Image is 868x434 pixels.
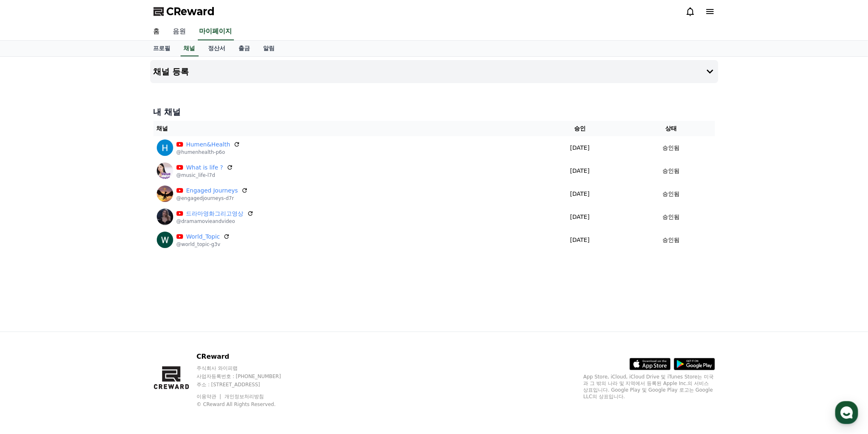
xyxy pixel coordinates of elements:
button: 채널 등록 [150,60,718,83]
a: 정산서 [202,41,232,56]
a: What is life ? [186,163,223,172]
img: Engaged Journeys [157,186,173,202]
p: CReward [197,352,297,362]
th: 채널 [153,121,532,136]
span: 홈 [26,273,31,280]
a: Humen&Health [186,140,230,149]
th: 상태 [628,121,715,136]
a: World_Topic [186,232,220,241]
h4: 채널 등록 [153,67,189,76]
img: Humen&Health [157,139,173,156]
p: [DATE] [536,144,624,152]
p: [DATE] [536,190,624,198]
img: 드라마영화그리고영상 [157,209,173,225]
p: © CReward All Rights Reserved. [197,401,297,408]
a: 채널 [181,41,199,56]
p: [DATE] [536,167,624,175]
a: 설정 [106,261,158,281]
th: 승인 [532,121,628,136]
a: 대화 [54,261,106,281]
a: 음원 [167,23,193,40]
a: 드라마영화그리고영상 [186,209,244,218]
a: 개인정보처리방침 [224,394,264,399]
a: CReward [153,5,215,18]
p: @world_topic-g3v [176,241,230,248]
p: App Store, iCloud, iCloud Drive 및 iTunes Store는 미국과 그 밖의 나라 및 지역에서 등록된 Apple Inc.의 서비스 상표입니다. Goo... [584,374,715,400]
p: 사업자등록번호 : [PHONE_NUMBER] [197,373,297,380]
span: CReward [167,5,215,18]
a: 출금 [232,41,257,56]
p: @music_life-l7d [176,172,233,179]
a: 마이페이지 [198,23,234,40]
p: 주식회사 와이피랩 [197,365,297,371]
p: [DATE] [536,236,624,244]
p: 승인됨 [662,144,680,152]
span: 설정 [127,273,137,280]
p: @engagedjourneys-d7r [176,195,248,202]
p: 승인됨 [662,167,680,175]
p: [DATE] [536,213,624,221]
p: 승인됨 [662,236,680,244]
a: 프로필 [147,41,177,56]
a: 홈 [147,23,167,40]
h4: 내 채널 [153,106,715,118]
img: What is life ? [157,162,173,179]
p: 승인됨 [662,190,680,198]
a: 이용약관 [197,394,222,399]
p: @humenhealth-p6o [176,149,240,155]
a: 홈 [2,261,54,281]
p: 승인됨 [662,213,680,221]
p: @dramamovieandvideo [176,218,254,225]
span: 대화 [75,274,85,280]
a: 알림 [257,41,282,56]
img: World_Topic [157,232,173,248]
p: 주소 : [STREET_ADDRESS] [197,381,297,388]
a: Engaged Journeys [186,186,238,195]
